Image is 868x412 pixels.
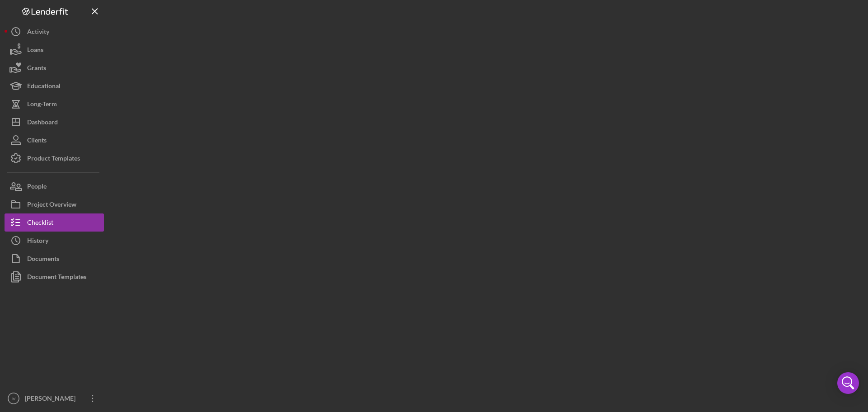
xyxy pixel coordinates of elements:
button: Grants [5,59,104,77]
button: Product Templates [5,149,104,167]
button: Clients [5,131,104,149]
div: Dashboard [27,113,58,133]
div: Loans [27,41,43,61]
div: Clients [27,131,47,152]
button: Long-Term [5,95,104,113]
div: Project Overview [27,195,76,216]
div: Checklist [27,213,53,234]
button: Document Templates [5,268,104,286]
div: Activity [27,23,49,43]
text: IV [11,396,16,401]
button: Checklist [5,213,104,232]
div: Long-Term [27,95,57,115]
div: Open Intercom Messenger [837,372,859,394]
div: Product Templates [27,149,80,170]
div: Documents [27,250,59,270]
div: History [27,232,48,252]
div: Educational [27,77,61,97]
button: Educational [5,77,104,95]
button: People [5,177,104,195]
button: Project Overview [5,195,104,213]
button: IV[PERSON_NAME] [5,389,104,407]
div: Grants [27,59,46,79]
button: Dashboard [5,113,104,131]
div: People [27,177,47,198]
button: Documents [5,250,104,268]
button: Loans [5,41,104,59]
div: Document Templates [27,268,86,288]
div: [PERSON_NAME] [23,389,81,410]
button: History [5,232,104,250]
button: Activity [5,23,104,41]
